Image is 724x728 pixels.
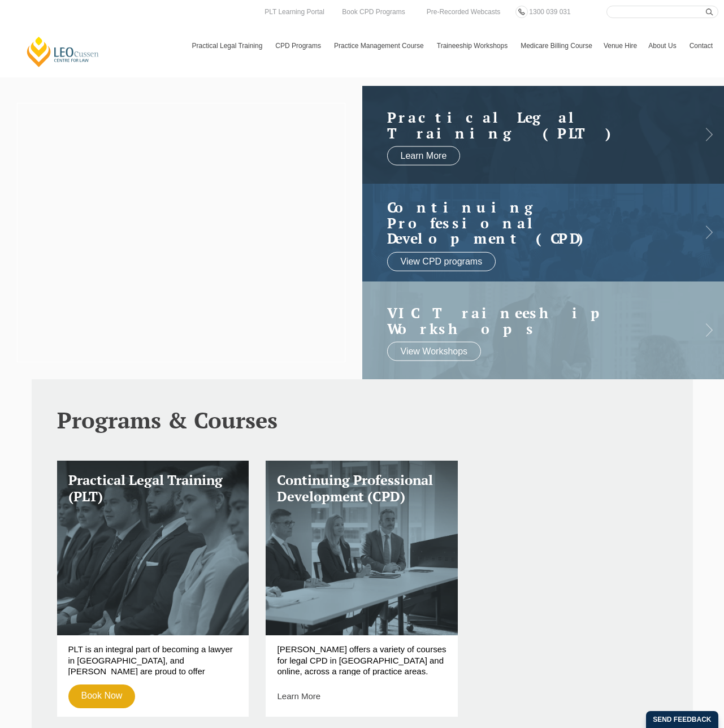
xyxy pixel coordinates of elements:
a: Book Now [68,684,136,708]
a: CPD Programs [270,29,328,62]
a: Traineeship Workshops [431,29,515,62]
a: Medicare Billing Course [515,29,598,62]
a: PLT Learning Portal [262,6,327,18]
p: [PERSON_NAME] offers a variety of courses for legal CPD in [GEOGRAPHIC_DATA] and online, across a... [277,644,446,675]
a: Practice Management Course [328,29,431,62]
a: View Workshops [387,342,482,361]
a: Practical LegalTraining (PLT) [387,110,677,141]
a: Learn More [387,146,461,166]
a: Pre-Recorded Webcasts [424,6,504,18]
a: Practical Legal Training (PLT) [57,461,249,635]
a: 1300 039 031 [526,6,573,18]
h3: Practical Legal Training (PLT) [68,472,238,505]
p: PLT is an integral part of becoming a lawyer in [GEOGRAPHIC_DATA], and [PERSON_NAME] are proud to... [68,644,238,675]
h2: Continuing Professional Development (CPD) [387,200,677,246]
a: Continuing Professional Development (CPD) [266,461,458,635]
a: [PERSON_NAME] Centre for Law [25,36,101,68]
span: 1300 039 031 [529,8,570,16]
a: Book CPD Programs [339,6,407,18]
a: Venue Hire [598,29,643,62]
a: About Us [643,29,683,62]
h2: Programs & Courses [57,408,667,432]
a: Contact [684,29,718,62]
a: Learn More [277,691,320,701]
a: View CPD programs [387,252,496,271]
h3: Continuing Professional Development (CPD) [277,472,446,505]
h2: Practical Legal Training (PLT) [387,110,677,141]
a: VIC Traineeship Workshops [387,305,677,336]
a: Continuing ProfessionalDevelopment (CPD) [387,200,677,246]
a: Practical Legal Training [187,29,270,62]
